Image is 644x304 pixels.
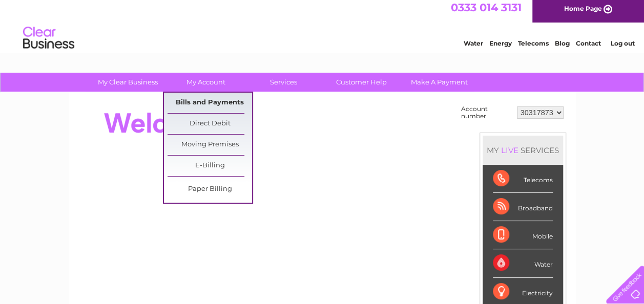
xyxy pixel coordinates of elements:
[319,73,404,92] a: Customer Help
[168,156,252,176] a: E-Billing
[459,103,514,122] td: Account number
[493,249,553,277] div: Water
[483,136,563,165] div: MY SERVICES
[168,93,252,113] a: Bills and Payments
[86,73,170,92] a: My Clear Business
[493,193,553,221] div: Broadband
[163,73,248,92] a: My Account
[518,44,549,51] a: Telecoms
[168,179,252,200] a: Paper Billing
[499,145,521,155] div: LIVE
[610,44,634,51] a: Log out
[493,165,553,193] div: Telecoms
[168,135,252,155] a: Moving Premises
[555,44,570,51] a: Blog
[464,44,483,51] a: Water
[451,5,522,18] a: 0333 014 3131
[241,73,326,92] a: Services
[23,27,75,58] img: logo.png
[168,114,252,134] a: Direct Debit
[493,221,553,249] div: Mobile
[80,6,565,50] div: Clear Business is a trading name of Verastar Limited (registered in [GEOGRAPHIC_DATA] No. 3667643...
[397,73,482,92] a: Make A Payment
[489,44,512,51] a: Energy
[576,44,601,51] a: Contact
